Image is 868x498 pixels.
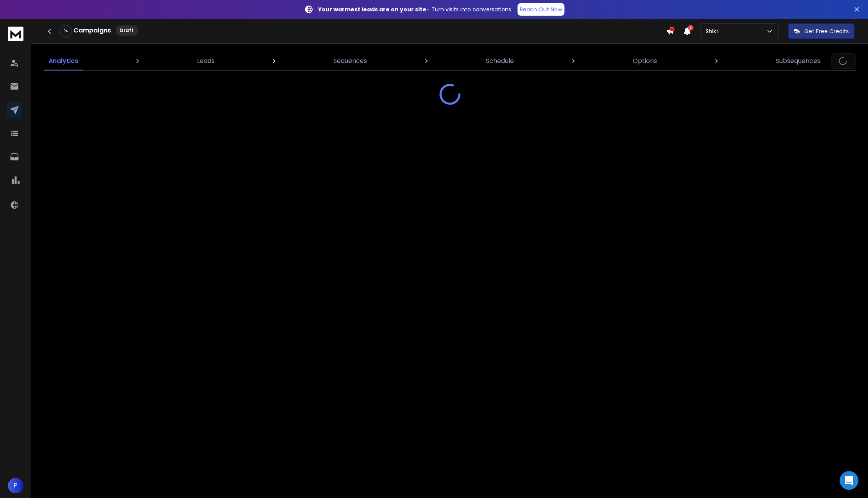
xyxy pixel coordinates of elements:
a: Options [628,52,662,70]
p: 0 % [64,29,68,34]
a: Leads [192,52,219,70]
p: Leads [197,56,215,66]
a: Analytics [44,52,83,70]
button: P [8,478,23,493]
span: 3 [688,25,693,31]
a: Reach Out Now [517,3,564,16]
strong: Your warmest leads are on your site [318,5,426,13]
p: Options [633,56,657,66]
a: Sequences [329,52,372,70]
p: Reach Out Now [520,5,562,13]
p: – Turn visits into conversations [318,5,511,13]
p: Schedule [486,56,514,66]
p: Get Free Credits [804,27,849,35]
h1: Campaigns [73,26,111,35]
p: Analytics [48,56,78,66]
p: Shiki [705,27,721,35]
div: Open Intercom Messenger [839,471,858,490]
button: Get Free Credits [788,23,854,39]
a: Schedule [481,52,519,70]
p: Subsequences [776,56,820,66]
p: Sequences [333,56,367,66]
a: Subsequences [771,52,825,70]
img: logo [8,27,23,41]
div: Draft [116,25,138,36]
